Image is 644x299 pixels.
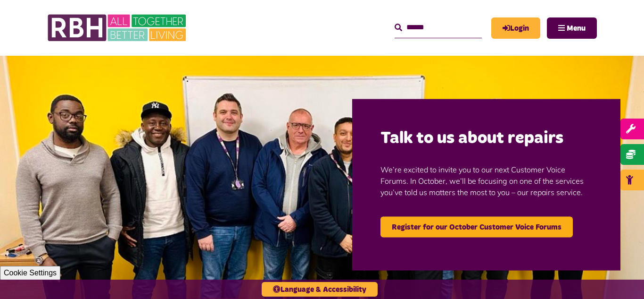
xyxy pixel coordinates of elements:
[262,282,378,297] button: Language & Accessibility
[380,127,592,149] h2: Talk to us about repairs
[380,216,573,237] a: Register for our October Customer Voice Forums
[380,149,592,212] p: We’re excited to invite you to our next Customer Voice Forums. In October, we’ll be focusing on o...
[47,9,189,46] img: RBH
[491,17,540,39] a: MyRBH
[547,17,597,39] button: Navigation
[567,25,586,32] span: Menu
